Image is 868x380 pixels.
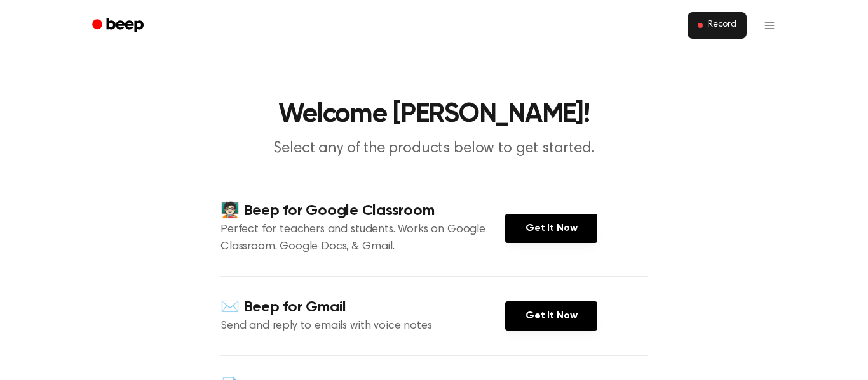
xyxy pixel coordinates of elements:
button: Open menu [754,10,785,41]
p: Select any of the products below to get started. [190,138,678,159]
p: Perfect for teachers and students. Works on Google Classroom, Google Docs, & Gmail. [220,221,505,256]
p: Send and reply to emails with voice notes [220,318,505,335]
a: Beep [83,13,155,38]
h4: 🧑🏻‍🏫 Beep for Google Classroom [220,200,505,221]
a: Get It Now [505,301,597,331]
h4: ✉️ Beep for Gmail [220,297,505,318]
span: Record [708,20,736,31]
button: Record [688,12,747,39]
h1: Welcome [PERSON_NAME]! [109,102,759,128]
a: Get It Now [505,214,597,243]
